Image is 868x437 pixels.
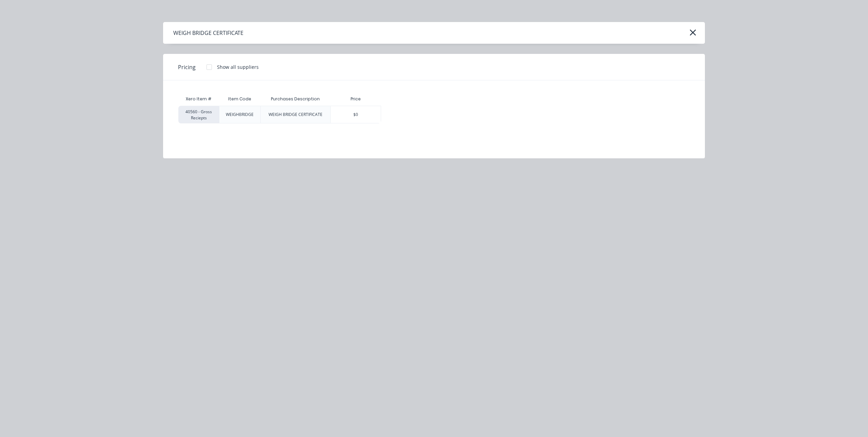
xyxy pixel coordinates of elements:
div: Xero Item # [178,92,219,106]
div: Price [330,92,381,106]
div: WEIGHBRIDGE [226,112,254,118]
div: Item Code [223,91,257,107]
div: Show all suppliers [217,63,259,71]
div: WEIGH BRIDGE CERTIFICATE [269,112,322,118]
div: Purchases Description [265,91,325,107]
div: 40560 - Gross Reciepts [178,106,219,123]
span: Pricing [178,63,196,71]
div: WEIGH BRIDGE CERTIFICATE [173,29,243,37]
div: $0 [331,106,381,123]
